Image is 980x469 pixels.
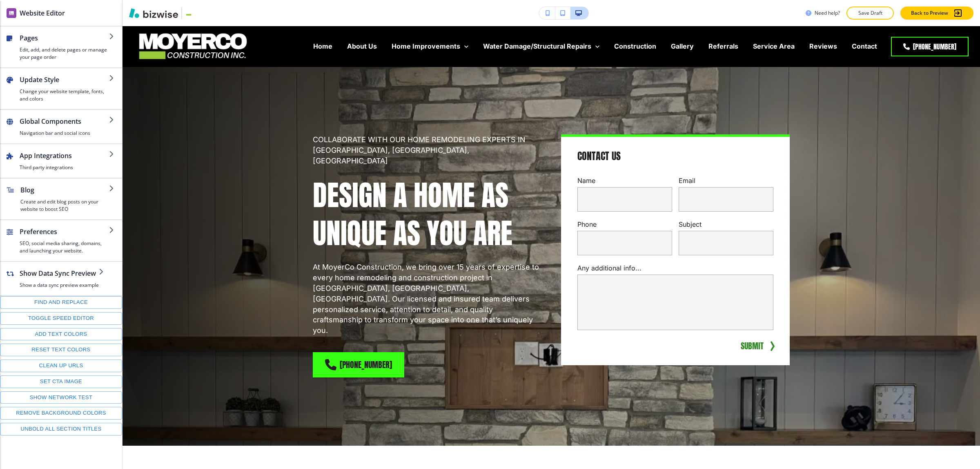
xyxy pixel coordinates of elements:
button: Save Draft [846,7,894,20]
h4: Edit, add, and delete pages or manage your page order [20,46,109,61]
p: Service Area [753,42,795,51]
p: Referrals [708,42,738,51]
p: Subject [679,220,773,229]
p: Home [313,42,332,51]
img: Your Logo [185,10,207,16]
p: About Us [347,42,377,51]
h2: Pages [20,33,109,43]
h2: Update Style [20,75,109,85]
a: [PHONE_NUMBER] [313,352,404,377]
p: Gallery [671,42,694,51]
p: Home Improvements [392,42,460,51]
h4: Create and edit blog posts on your website to boost SEO [20,198,109,213]
p: Phone [577,220,672,229]
h4: Navigation bar and social icons [20,130,109,137]
p: Water Damage/Structural Repairs [483,42,591,51]
h2: Website Editor [20,8,65,18]
h2: App Integrations [20,151,109,161]
h2: Preferences [20,227,109,237]
a: [PHONE_NUMBER] [891,37,969,56]
h4: Change your website template, fonts, and colors [20,88,109,103]
h4: Show a data sync preview example [20,281,99,289]
p: COLLABORATE WITH OUR HOME REMODELING EXPERTS IN [GEOGRAPHIC_DATA], [GEOGRAPHIC_DATA], [GEOGRAPHIC... [313,134,541,166]
p: Email [679,176,773,185]
h2: Show Data Sync Preview [20,268,99,278]
img: MoyerCo Construction [135,29,251,63]
h3: Need help? [815,9,840,17]
h4: SEO, social media sharing, domains, and launching your website. [20,240,109,255]
p: DESIGN A HOME AS UNIQUE AS YOU ARE [313,176,541,252]
h4: Third party integrations [20,164,109,171]
p: Save Draft [857,9,883,17]
h4: Contact Us [577,150,621,163]
p: Contact [852,42,877,51]
button: SUBMIT [739,340,765,352]
p: Construction [614,42,656,51]
button: Back to Preview [900,7,973,20]
p: Reviews [809,42,837,51]
p: At MoyerCo Construction, we bring over 15 years of expertise to every home remodeling and constru... [313,262,541,336]
p: Any additional info... [577,264,773,273]
img: editor icon [7,8,16,18]
p: Name [577,176,672,185]
p: Back to Preview [911,9,948,17]
h2: Global Components [20,116,109,126]
img: Bizwise Logo [129,8,178,18]
h2: Blog [20,185,109,195]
